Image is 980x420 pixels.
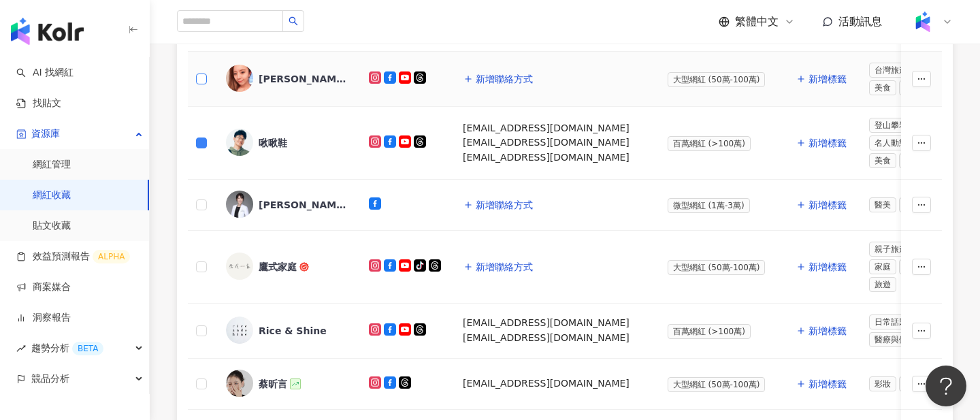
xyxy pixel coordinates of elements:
[869,314,913,329] span: 日常話題
[899,153,943,168] span: 生活風格
[796,191,847,219] button: 新增標籤
[31,118,60,149] span: 資源庫
[33,158,71,172] a: 網紅管理
[838,15,882,28] span: 活動訊息
[259,72,347,86] div: [PERSON_NAME]博士 Dr.Achi
[899,80,943,95] span: 法政社會
[899,197,926,212] span: 保養
[668,72,766,87] span: 大型網紅 (50萬-100萬)
[808,325,847,336] span: 新增標籤
[463,122,646,135] div: [EMAIL_ADDRESS][DOMAIN_NAME]
[463,191,534,219] button: 新增聯絡方式
[899,259,926,274] span: 美食
[463,317,630,330] div: [EMAIL_ADDRESS][DOMAIN_NAME]
[463,136,646,150] div: [EMAIL_ADDRESS][DOMAIN_NAME]
[16,280,71,294] a: 商案媒合
[869,80,896,95] span: 美食
[16,66,73,80] a: searchAI 找網紅
[668,377,766,392] span: 大型網紅 (50萬-100萬)
[16,97,61,110] a: 找貼文
[869,332,921,347] span: 醫療與健康
[463,332,646,345] div: [EMAIL_ADDRESS][DOMAIN_NAME]
[33,219,71,233] a: 貼文收藏
[463,317,646,330] div: [EMAIL_ADDRESS][DOMAIN_NAME]
[668,260,766,275] span: 大型網紅 (50萬-100萬)
[259,260,297,274] div: 鷹式家庭
[31,333,103,364] span: 趨勢分析
[735,14,779,29] span: 繁體中文
[668,198,750,213] span: 微型網紅 (1萬-3萬)
[808,199,847,210] span: 新增標籤
[796,253,847,280] button: 新增標籤
[476,199,533,210] span: 新增聯絡方式
[226,253,253,280] img: KOL Avatar
[796,370,847,398] button: 新增標籤
[796,317,847,344] button: 新增標籤
[869,259,896,274] span: 家庭
[869,63,913,78] span: 台灣旅遊
[289,16,298,26] span: search
[259,198,347,212] div: [PERSON_NAME]醫師。皮膚科的生活內涵。
[226,370,253,397] img: KOL Avatar
[463,65,534,93] button: 新增聯絡方式
[16,344,26,353] span: rise
[226,191,253,218] img: KOL Avatar
[808,261,847,272] span: 新增標籤
[476,261,533,272] span: 新增聯絡方式
[226,317,253,344] img: KOL Avatar
[808,74,847,84] span: 新增標籤
[796,129,847,157] button: 新增標籤
[463,332,630,345] div: [EMAIL_ADDRESS][DOMAIN_NAME]
[869,118,913,133] span: 登山攀岩
[869,376,896,391] span: 彩妝
[16,250,130,263] a: 效益預測報告ALPHA
[463,151,630,165] div: [EMAIL_ADDRESS][DOMAIN_NAME]
[668,324,751,339] span: 百萬網紅 (>100萬)
[869,277,896,292] span: 旅遊
[796,65,847,93] button: 新增標籤
[899,376,926,391] span: 保養
[869,135,913,150] span: 名人動態
[259,377,287,391] div: 蔡昕言
[926,366,966,406] iframe: Help Scout Beacon - Open
[808,138,847,148] span: 新增標籤
[869,197,896,212] span: 醫美
[16,311,71,325] a: 洞察報告
[463,377,646,391] div: [EMAIL_ADDRESS][DOMAIN_NAME]
[72,342,103,355] div: BETA
[463,136,630,150] div: [EMAIL_ADDRESS][DOMAIN_NAME]
[31,364,69,394] span: 競品分析
[476,74,533,84] span: 新增聯絡方式
[910,9,936,35] img: Kolr%20app%20icon%20%281%29.png
[259,136,287,150] div: 啾啾鞋
[11,18,84,45] img: logo
[226,65,253,92] img: KOL Avatar
[463,377,630,391] div: [EMAIL_ADDRESS][DOMAIN_NAME]
[463,122,630,135] div: [EMAIL_ADDRESS][DOMAIN_NAME]
[33,189,71,202] a: 網紅收藏
[869,242,913,257] span: 親子旅遊
[226,129,253,156] img: KOL Avatar
[668,136,751,151] span: 百萬網紅 (>100萬)
[463,151,646,165] div: [EMAIL_ADDRESS][DOMAIN_NAME]
[463,253,534,280] button: 新增聯絡方式
[259,324,327,338] div: Rice & Shine
[808,378,847,389] span: 新增標籤
[869,153,896,168] span: 美食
